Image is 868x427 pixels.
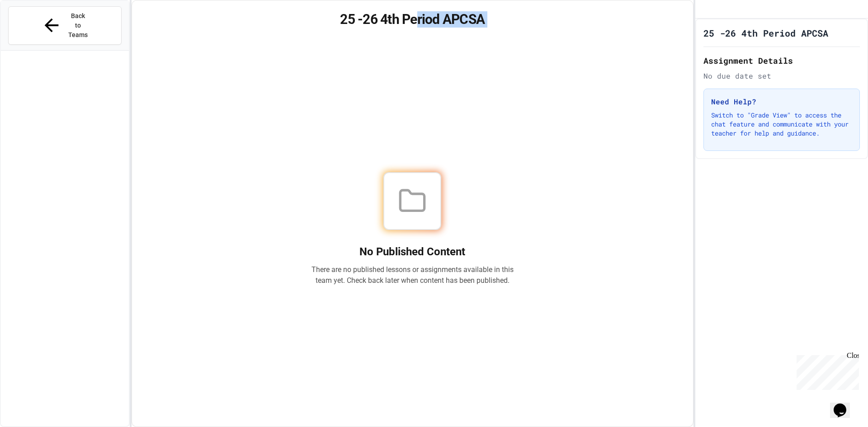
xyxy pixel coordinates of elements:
[311,264,514,286] p: There are no published lessons or assignments available in this team yet. Check back later when c...
[703,54,860,67] h2: Assignment Details
[830,391,859,418] iframe: chat widget
[67,11,89,40] span: Back to Teams
[8,6,122,45] button: Back to Teams
[703,70,860,81] div: No due date set
[793,352,859,390] iframe: chat widget
[4,4,62,57] div: Chat with us now!Close
[711,96,852,107] h3: Need Help?
[311,244,514,259] h2: No Published Content
[143,11,682,28] h1: 25 -26 4th Period APCSA
[703,27,828,39] h1: 25 -26 4th Period APCSA
[711,111,852,138] p: Switch to "Grade View" to access the chat feature and communicate with your teacher for help and ...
